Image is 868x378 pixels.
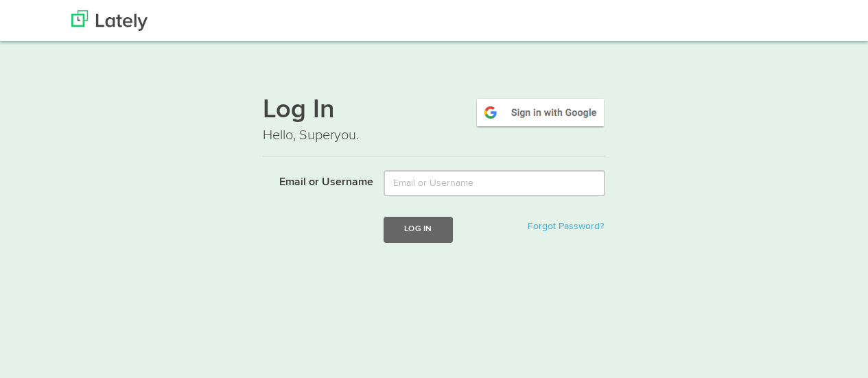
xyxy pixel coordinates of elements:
[384,217,452,242] button: Log In
[263,126,606,145] p: Hello, Superyou.
[384,170,605,196] input: Email or Username
[263,97,606,126] h1: Log In
[253,170,374,191] label: Email or Username
[475,97,606,128] img: google-signin.png
[71,10,148,31] img: Lately
[528,222,604,231] a: Forgot Password?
